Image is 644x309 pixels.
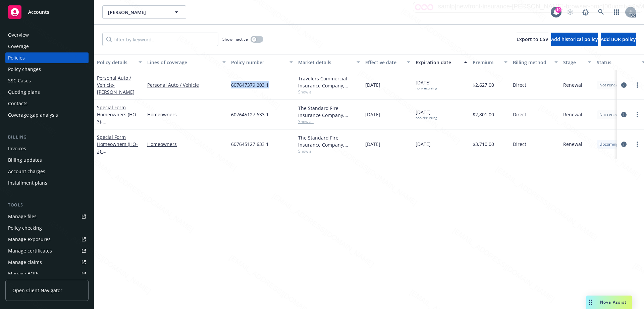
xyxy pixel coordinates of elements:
a: circleInformation [620,81,628,89]
a: Personal Auto / Vehicle [147,81,226,88]
span: Add historical policy [551,36,598,42]
div: non-recurring [416,116,437,120]
a: Homeowners [147,141,226,148]
span: Not renewing [599,112,625,118]
span: Show inactive [222,36,248,42]
div: 19 [555,7,561,13]
button: Policy number [228,54,296,70]
a: SSC Cases [5,75,89,86]
a: more [633,81,641,89]
div: Installment plans [8,178,47,188]
div: Premium [473,59,500,66]
a: Report a Bug [579,5,592,19]
button: Market details [296,54,363,70]
span: Add BOR policy [601,36,636,42]
span: [DATE] [365,81,380,88]
button: Premium [470,54,510,70]
button: Expiration date [413,54,470,70]
div: Drag to move [586,296,595,309]
button: Export to CSV [517,33,548,46]
div: Manage claims [8,257,42,268]
div: Manage BORs [8,268,40,279]
a: Billing updates [5,155,89,165]
a: Policy checking [5,223,89,233]
span: Nova Assist [600,299,627,305]
button: Add BOR policy [601,33,636,46]
div: Tools [5,202,89,208]
div: Policies [8,52,25,63]
button: Add historical policy [551,33,598,46]
div: The Standard Fire Insurance Company, Travelers Insurance [298,134,360,148]
span: Export to CSV [517,36,548,42]
a: Switch app [610,5,623,19]
div: Policy changes [8,64,41,75]
div: Stage [563,59,584,66]
a: Coverage gap analysis [5,110,89,120]
button: Stage [560,54,594,70]
a: Invoices [5,143,89,154]
span: Show all [298,148,360,154]
div: Quoting plans [8,87,40,98]
div: The Standard Fire Insurance Company, Travelers Insurance [298,105,360,119]
div: Invoices [8,143,26,154]
a: Quoting plans [5,87,89,98]
a: more [633,140,641,148]
div: Coverage gap analysis [8,110,58,120]
span: Direct [513,111,526,118]
button: Effective date [363,54,413,70]
span: [DATE] [416,141,431,148]
a: Coverage [5,41,89,52]
a: Search [594,5,608,19]
span: $2,801.00 [473,111,494,118]
span: 607645127 633 1 [231,141,269,148]
a: Account charges [5,166,89,177]
span: Renewal [563,111,582,118]
span: Not renewing [599,82,625,88]
div: Status [597,59,638,66]
button: Billing method [510,54,560,70]
button: Lines of coverage [145,54,228,70]
span: Show all [298,89,360,95]
span: Renewal [563,141,582,148]
a: Manage BORs [5,268,89,279]
div: Billing updates [8,155,42,165]
div: Coverage [8,41,29,52]
div: Manage certificates [8,245,52,256]
span: Show all [298,119,360,124]
span: Direct [513,141,526,148]
button: [PERSON_NAME] [102,5,186,19]
span: [DATE] [416,109,437,120]
div: Policy checking [8,223,42,233]
div: SSC Cases [8,75,31,86]
span: [PERSON_NAME] [108,9,166,16]
span: Direct [513,81,526,88]
span: [DATE] [365,111,380,118]
a: Installment plans [5,178,89,188]
span: [DATE] [416,79,437,90]
button: Nova Assist [586,296,632,309]
div: Market details [298,59,353,66]
div: Expiration date [416,59,460,66]
a: more [633,111,641,119]
div: Overview [8,30,29,40]
div: Billing method [513,59,550,66]
a: Special Form Homeowners (HO-3) [97,104,139,139]
div: Manage exposures [8,234,51,245]
a: Contacts [5,98,89,109]
div: Lines of coverage [147,59,218,66]
a: Homeowners [147,111,226,118]
input: Filter by keyword... [102,33,218,46]
span: Accounts [28,9,49,15]
span: Open Client Navigator [12,287,62,294]
a: Manage exposures [5,234,89,245]
div: Effective date [365,59,403,66]
span: $2,627.00 [473,81,494,88]
a: Manage certificates [5,245,89,256]
div: Billing [5,134,89,141]
a: Accounts [5,3,89,22]
div: non-recurring [416,86,437,90]
span: 607647379 203 1 [231,81,269,88]
span: $3,710.00 [473,141,494,148]
div: Manage files [8,211,37,222]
